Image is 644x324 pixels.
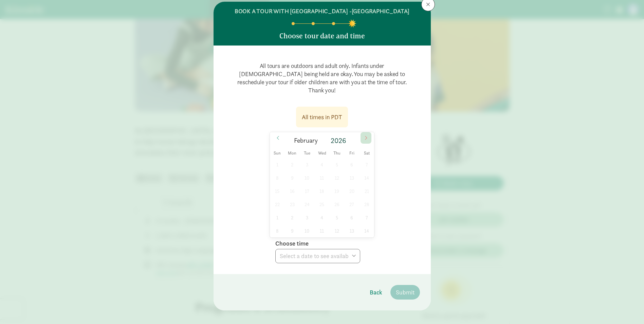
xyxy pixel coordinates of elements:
[275,239,309,248] label: Choose time
[390,285,420,300] button: Submit
[396,288,415,297] span: Submit
[330,151,345,156] span: Thu
[315,151,330,156] span: Wed
[359,151,374,156] span: Sat
[224,56,420,100] p: All tours are outdoors and adult only. Infants under [DEMOGRAPHIC_DATA] being held are okay. You ...
[344,151,359,156] span: Fri
[364,285,388,300] button: Back
[235,7,409,15] h6: BOOK A TOUR WITH [GEOGRAPHIC_DATA] -[GEOGRAPHIC_DATA]
[279,32,365,40] h5: Choose tour date and time
[300,151,315,156] span: Tue
[370,288,382,297] span: Back
[302,112,342,122] div: All times in PDT
[270,151,285,156] span: Sun
[294,138,318,144] span: February
[285,151,300,156] span: Mon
